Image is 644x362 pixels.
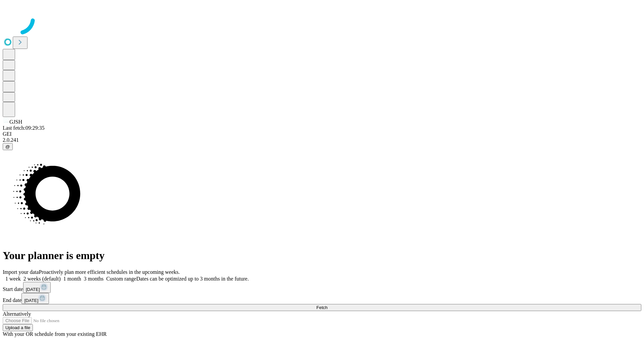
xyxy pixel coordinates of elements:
[23,282,51,293] button: [DATE]
[84,276,104,282] span: 3 months
[3,282,641,293] div: Start date
[3,131,641,137] div: GEI
[3,324,33,331] button: Upload a file
[23,276,61,282] span: 2 weeks (default)
[106,276,136,282] span: Custom range
[5,144,10,149] span: @
[136,276,249,282] span: Dates can be optimized up to 3 months in the future.
[3,304,641,311] button: Fetch
[26,287,40,292] span: [DATE]
[24,298,38,303] span: [DATE]
[3,143,13,150] button: @
[21,293,49,304] button: [DATE]
[39,269,180,275] span: Proactively plan more efficient schedules in the upcoming weeks.
[3,269,39,275] span: Import your data
[3,311,31,317] span: Alternatively
[3,125,45,131] span: Last fetch: 09:29:35
[9,119,22,125] span: GJSH
[63,276,81,282] span: 1 month
[316,305,327,310] span: Fetch
[3,137,641,143] div: 2.0.241
[3,293,641,304] div: End date
[3,331,107,337] span: With your OR schedule from your existing EHR
[3,249,641,262] h1: Your planner is empty
[5,276,21,282] span: 1 week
